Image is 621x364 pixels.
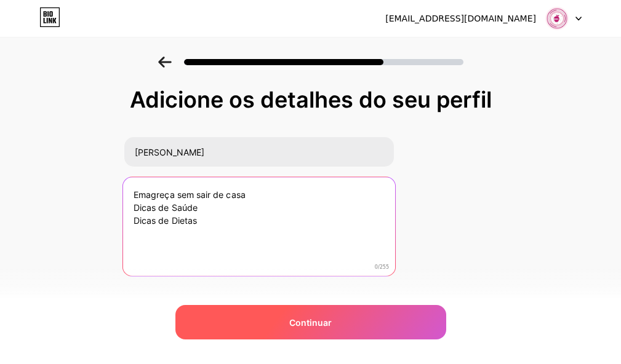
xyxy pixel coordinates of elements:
[124,137,394,167] input: Seu nome
[545,7,569,30] img: levemudanca
[130,86,492,113] font: Adicione os detalhes do seu perfil
[385,14,536,23] font: [EMAIL_ADDRESS][DOMAIN_NAME]
[289,317,332,328] font: Continuar
[374,264,388,270] font: 0/255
